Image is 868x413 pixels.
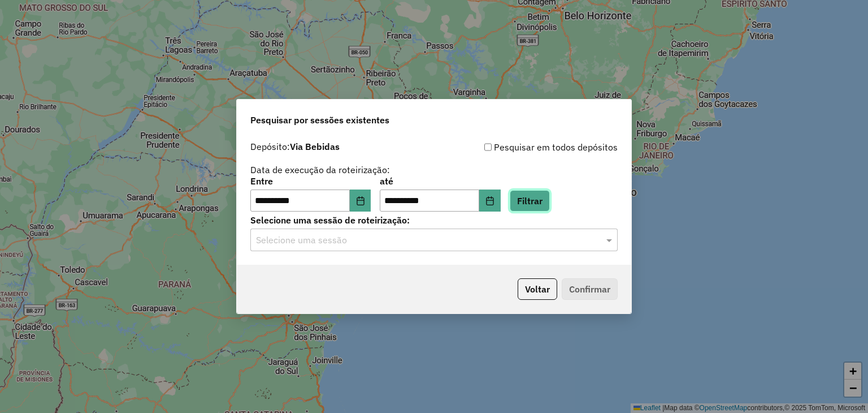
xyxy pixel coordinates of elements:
label: Selecione uma sessão de roteirização: [250,213,618,227]
button: Choose Date [350,190,371,212]
label: Entre [250,174,371,188]
label: Data de execução da roteirização: [250,163,390,177]
button: Voltar [518,278,557,300]
span: Pesquisar por sessões existentes [250,113,389,127]
button: Filtrar [510,190,550,212]
label: Depósito: [250,140,340,153]
strong: Via Bebidas [290,141,340,152]
button: Choose Date [479,190,501,212]
label: até [380,174,500,188]
div: Pesquisar em todos depósitos [434,140,618,154]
